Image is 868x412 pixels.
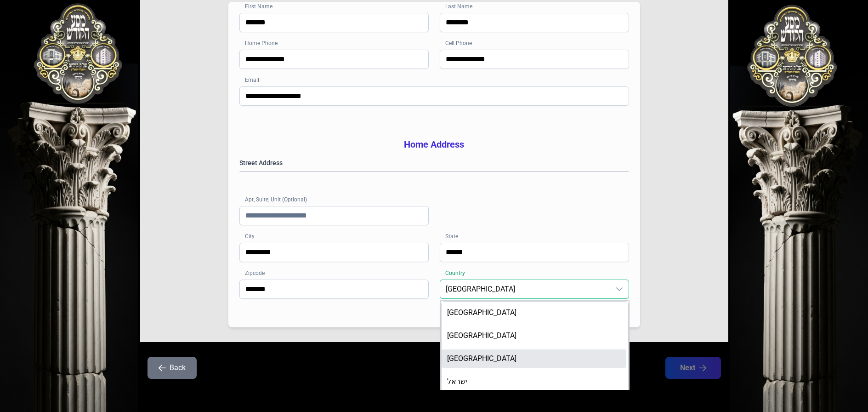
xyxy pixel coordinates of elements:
[447,308,516,317] span: [GEOGRAPHIC_DATA]
[442,349,626,368] li: Canada
[239,158,629,167] label: Street Address
[447,354,516,363] span: [GEOGRAPHIC_DATA]
[442,372,626,391] li: ישראל
[442,326,626,345] li: United Kingdom
[665,357,721,379] button: Next
[442,303,626,322] li: United States
[447,331,516,340] span: [GEOGRAPHIC_DATA]
[239,138,629,151] h3: Home Address
[442,302,628,396] ul: Option List
[610,280,629,298] div: dropdown trigger
[148,357,197,379] button: Back
[447,377,467,386] span: ישראל
[440,280,610,298] span: United States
